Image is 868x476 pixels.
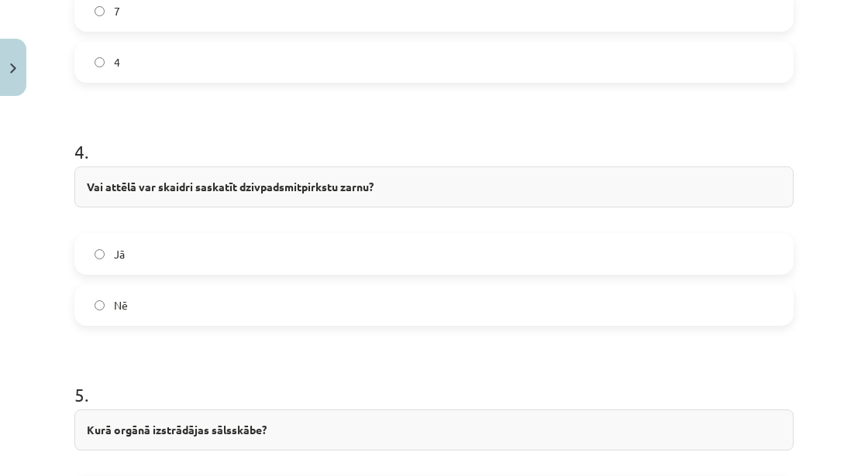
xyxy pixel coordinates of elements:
[114,246,125,262] span: Jā
[87,180,374,193] strong: Vai attēlā var skaidri saskatīt dzivpadsmitpirkstu zarnu?
[74,114,794,162] h1: 4 .
[114,3,120,19] span: 7
[95,57,105,67] input: 4
[95,6,105,16] input: 7
[95,249,105,259] input: Jā
[114,54,120,70] span: 4
[74,357,794,405] h1: 5 .
[114,297,128,313] span: Nē
[10,63,16,74] img: icon-close-lesson-0947bae3869378f0d4975bcd49f059093ad1ed9edebbc8119c70593378902aed.svg
[95,300,105,310] input: Nē
[87,423,267,437] strong: Kurā orgānā izstrādājas sālsskābe?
